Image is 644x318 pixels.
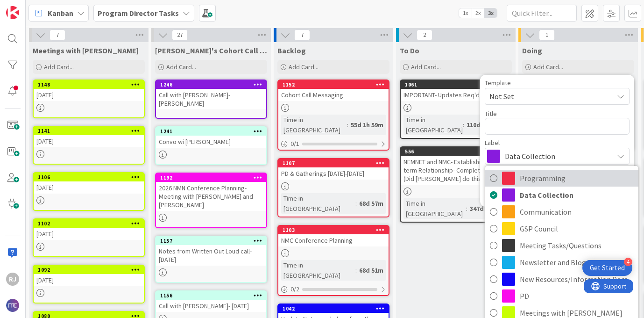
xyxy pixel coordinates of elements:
[160,292,266,299] div: 1156
[401,147,511,156] div: 556
[278,80,389,101] div: 1152Cohort Call Messaging
[34,228,144,240] div: [DATE]
[278,234,389,246] div: NMC Conference Planning
[520,171,634,185] span: Programming
[484,8,497,18] span: 3x
[283,160,389,166] div: 1107
[459,8,472,18] span: 1x
[277,158,389,217] a: 1107PD & Gatherings [DATE]-[DATE]Time in [GEOGRAPHIC_DATA]:68d 57m
[155,236,267,283] a: 1157Notes from Written Out Loud call- [DATE]
[34,127,144,147] div: 1141[DATE]
[520,238,634,253] span: Meeting Tasks/Questions
[34,80,144,101] div: 1148[DATE]
[278,167,389,180] div: PD & Gatherings [DATE]-[DATE]
[156,173,266,182] div: 1192
[156,80,266,109] div: 1246Call with [PERSON_NAME]- [PERSON_NAME]
[283,305,389,312] div: 1042
[34,89,144,101] div: [DATE]
[463,120,464,130] span: :
[403,198,466,219] div: Time in [GEOGRAPHIC_DATA]
[156,136,266,148] div: Convo wi [PERSON_NAME]
[34,266,144,274] div: 1092
[34,127,144,135] div: 1141
[34,219,144,240] div: 1102[DATE]
[522,46,542,55] span: Doing
[156,300,266,312] div: Call with [PERSON_NAME]- [DATE]
[156,237,266,245] div: 1157
[466,203,467,214] span: :
[472,8,484,18] span: 2x
[160,238,266,244] div: 1157
[520,188,634,202] span: Data Collection
[155,79,267,119] a: 1246Call with [PERSON_NAME]- [PERSON_NAME]
[520,272,634,286] span: New Resources/Information Docs
[278,304,389,313] div: 1042
[156,291,266,300] div: 1156
[485,237,638,254] a: Meeting Tasks/Questions
[347,120,348,130] span: :
[33,172,145,211] a: 1106[DATE]
[624,258,632,266] div: 4
[400,79,512,139] a: 1061IMPORTANT- Updates Req'dTime in [GEOGRAPHIC_DATA]:110d 20h 10m
[533,63,563,71] span: Add Card...
[6,273,19,286] div: RJ
[278,80,389,89] div: 1152
[6,6,19,19] img: Visit kanbanzone.com
[278,159,389,167] div: 1107
[281,115,347,135] div: Time in [GEOGRAPHIC_DATA]
[38,174,144,181] div: 1106
[357,198,386,209] div: 68d 57m
[283,227,389,233] div: 1103
[411,63,441,71] span: Add Card...
[355,198,357,209] span: :
[539,29,555,41] span: 1
[467,203,508,214] div: 347d 23h 1m
[485,271,638,288] a: New Resources/Information Docs
[400,146,512,223] a: 556NEMNET and NMC- Establishing Long-term Relationship- Complete form?? (Did [PERSON_NAME] do thi...
[156,291,266,312] div: 1156Call with [PERSON_NAME]- [DATE]
[156,173,266,211] div: 11922026 NMN Conference Planning- Meeting with [PERSON_NAME] and [PERSON_NAME]
[166,63,196,71] span: Add Card...
[520,255,634,269] span: Newsletter and Blog Posts
[34,173,144,194] div: 1106[DATE]
[160,81,266,88] div: 1246
[38,220,144,227] div: 1102
[38,81,144,88] div: 1148
[405,148,511,155] div: 556
[156,80,266,89] div: 1246
[485,139,500,146] span: Label
[33,79,145,118] a: 1148[DATE]
[34,274,144,286] div: [DATE]
[520,205,634,219] span: Communication
[520,289,634,303] span: PD
[34,181,144,194] div: [DATE]
[278,226,389,246] div: 1103NMC Conference Planning
[582,260,632,276] div: Open Get Started checklist, remaining modules: 4
[277,46,306,55] span: Backlog
[485,288,638,304] a: PD
[281,193,355,214] div: Time in [GEOGRAPHIC_DATA]
[50,29,65,41] span: 7
[156,245,266,266] div: Notes from Written Out Loud call- [DATE]
[289,63,318,71] span: Add Card...
[277,79,389,151] a: 1152Cohort Call MessagingTime in [GEOGRAPHIC_DATA]:55d 1h 59m0/1
[278,138,389,150] div: 0/1
[417,29,432,41] span: 2
[33,265,145,304] a: 1092[DATE]
[172,29,188,41] span: 27
[156,127,266,136] div: 1241
[6,299,19,312] img: avatar
[355,265,357,275] span: :
[401,156,511,185] div: NEMNET and NMC- Establishing Long-term Relationship- Complete form?? (Did [PERSON_NAME] do this?)
[156,127,266,148] div: 1241Convo wi [PERSON_NAME]
[160,128,266,135] div: 1241
[156,237,266,266] div: 1157Notes from Written Out Loud call- [DATE]
[485,170,638,187] a: Programming
[505,150,609,163] span: Data Collection
[33,218,145,257] a: 1102[DATE]
[401,89,511,101] div: IMPORTANT- Updates Req'd
[277,225,389,296] a: 1103NMC Conference PlanningTime in [GEOGRAPHIC_DATA]:68d 51m0/2
[507,5,577,22] input: Quick Filter...
[38,267,144,273] div: 1092
[290,284,299,294] span: 0 / 2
